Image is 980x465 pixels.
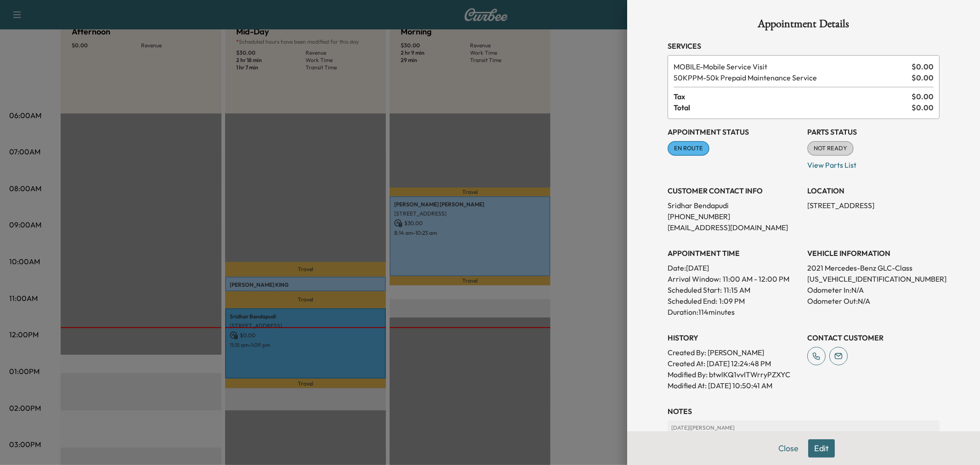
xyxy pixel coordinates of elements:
h1: Appointment Details [668,18,940,33]
p: Created By : [PERSON_NAME] [668,347,800,358]
span: 11:00 AM - 12:00 PM [723,273,789,284]
span: EN ROUTE [668,144,708,153]
button: Edit [808,439,835,458]
span: Mobile Service Visit [674,61,908,72]
p: [EMAIL_ADDRESS][DOMAIN_NAME] [668,222,800,233]
p: 11:15 AM [724,284,750,295]
h3: NOTES [668,406,940,417]
span: Tax [674,91,912,102]
p: [PHONE_NUMBER] [668,211,800,222]
p: 2021 Mercedes-Benz GLC-Class [807,262,940,273]
h3: VEHICLE INFORMATION [807,248,940,259]
p: Odometer Out: N/A [807,295,940,306]
h3: LOCATION [807,185,940,196]
h3: CUSTOMER CONTACT INFO [668,185,800,196]
h3: History [668,332,800,343]
p: Scheduled Start: [668,284,722,295]
h3: APPOINTMENT TIME [668,248,800,259]
span: 50k Prepaid Maintenance Service [674,72,908,83]
p: Modified By : btwlKQ1vvITWrryPZXYC [668,369,800,380]
p: [US_VEHICLE_IDENTIFICATION_NUMBER] [807,273,940,284]
p: Created At : [DATE] 12:24:48 PM [668,358,800,369]
p: Odometer In: N/A [807,284,940,295]
h3: Appointment Status [668,126,800,137]
span: $ 0.00 [912,61,934,72]
h3: Parts Status [807,126,940,137]
span: $ 0.00 [912,102,934,113]
p: 1:09 PM [719,295,745,306]
h3: CONTACT CUSTOMER [807,332,940,343]
p: Scheduled End: [668,295,717,306]
p: Date: [DATE] [668,262,800,273]
p: Modified At : [DATE] 10:50:41 AM [668,380,800,391]
span: $ 0.00 [912,91,934,102]
button: Close [772,439,804,458]
p: Arrival Window: [668,273,800,284]
span: NOT READY [808,144,853,153]
span: $ 0.00 [912,72,934,83]
p: Duration: 114 minutes [668,306,800,318]
h3: Services [668,40,940,51]
p: View Parts List [807,156,940,170]
span: Total [674,102,912,113]
p: [STREET_ADDRESS] [807,200,940,211]
p: Sridhar Bendapudi [668,200,800,211]
p: [DATE] | [PERSON_NAME] [671,424,936,431]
